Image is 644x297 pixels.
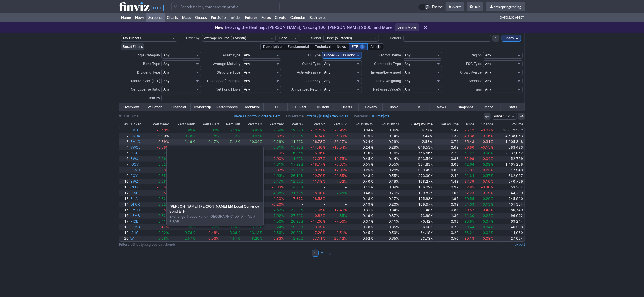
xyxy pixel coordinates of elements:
[464,179,474,184] span: 27.79
[311,134,325,138] span: -14.34%
[335,134,347,138] span: -5.89%
[464,174,474,178] span: 21.64
[193,13,209,22] a: Groups
[311,162,325,166] span: -18.77%
[477,103,501,111] a: Maps
[263,156,285,162] a: -2.00%
[335,162,347,166] span: -6.37%
[459,139,475,145] a: 25.43
[376,114,383,118] a: 1min
[333,168,347,172] span: -12.06%
[170,145,196,150] a: 1.67%
[434,167,459,173] a: 0.86
[285,179,304,184] a: 12.69%
[304,127,326,133] a: -12.73%
[191,103,214,111] a: Ownership
[171,2,280,11] input: Search
[291,139,304,144] span: 11.92%
[348,173,374,179] a: 0.43%
[475,156,494,162] a: -0.04%
[234,114,260,118] a: save as portfolio
[311,156,325,161] span: -22.37%
[464,168,474,172] span: 21.31
[374,156,400,162] a: 0.44%
[196,133,220,139] a: 0.18%
[326,133,348,139] a: -5.89%
[348,145,374,150] a: 0.24%
[130,156,146,162] a: BWX
[285,156,304,162] a: 11.60%
[326,179,348,184] a: -7.52%
[304,167,326,173] a: -18.21%
[434,179,459,184] a: 1.43
[494,139,525,145] a: 1,905,348
[335,179,347,184] span: -7.52%
[250,139,262,144] span: 10.04%
[359,103,382,111] a: Tickers
[263,173,285,179] a: 1.03%
[459,145,475,150] a: 66.80
[400,167,434,173] a: 369.49K
[196,127,220,133] a: 3.02%
[291,145,304,149] span: 15.96%
[119,103,143,111] a: Overview
[260,43,285,50] div: Descriptive
[418,4,443,10] a: Theme
[119,179,130,184] a: 10
[304,156,326,162] a: -22.37%
[430,103,453,111] a: News
[119,167,130,173] a: 8
[158,151,169,155] span: 0.12%
[121,43,144,50] button: Reset Filters
[263,139,285,145] a: 0.29%
[464,128,474,132] span: 95.12
[220,145,241,150] a: 4.28%
[273,179,284,184] span: 0.47%
[367,43,384,50] div: All
[291,156,304,161] span: 11.60%
[494,167,525,173] a: 317,943
[432,4,443,10] span: Theme
[348,179,374,184] a: 0.40%
[326,173,348,179] a: -21.65%
[220,139,241,145] a: 7.12%
[475,150,494,156] a: 0.08%
[304,133,326,139] a: -14.34%
[243,13,259,22] a: Futures
[158,179,169,184] span: 0.28%
[157,128,169,132] span: -0.40%
[494,150,525,156] a: 2,137,052
[196,139,220,145] a: 0.47%
[374,179,400,184] a: 0.49%
[374,139,400,145] a: 0.29%
[348,139,374,145] a: 0.24%
[263,184,285,190] a: -0.33%
[146,127,170,133] a: -0.40%
[263,162,285,167] a: 1.31%
[349,43,368,50] div: ETF
[306,114,319,118] a: Intraday
[348,127,374,133] a: 0.34%
[374,145,400,150] a: 0.29%
[459,156,475,162] a: 22.99
[273,13,288,22] a: Crypto
[293,134,304,138] span: 3.89%
[119,145,130,150] a: 4
[459,127,475,133] a: 95.12
[288,103,311,111] a: ETF Perf
[130,167,146,173] a: EBND
[157,168,169,172] span: -0.33%
[252,145,262,149] span: 5.78%
[481,179,494,184] span: -0.10%
[374,150,400,156] a: 0.16%
[130,145,146,150] a: VWOB
[348,150,374,156] a: 0.16%
[313,151,325,155] span: -6.96%
[459,162,475,167] a: 42.64
[464,145,474,149] span: 66.80
[453,103,477,111] a: Snapshot
[230,134,240,138] span: 1.13%
[434,145,459,150] a: 0.69
[170,139,196,145] a: 1.19%
[272,151,284,155] span: -1.19%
